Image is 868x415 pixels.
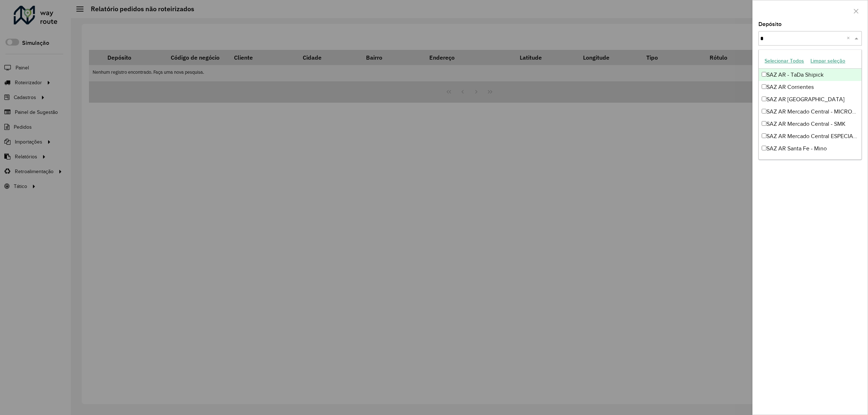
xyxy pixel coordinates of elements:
[759,106,861,118] div: SAZ AR Mercado Central - MICROCENTRO
[759,130,861,142] div: SAZ AR Mercado Central ESPECIALES
[759,142,861,155] div: SAZ AR Santa Fe - Mino
[807,55,848,67] button: Limpar seleção
[759,93,861,106] div: SAZ AR [GEOGRAPHIC_DATA]
[759,81,861,93] div: SAZ AR Corrientes
[759,69,861,81] div: SAZ AR - TaDa Shipick
[759,155,861,167] div: SAZ AR Santa Fe - Rural
[758,20,782,29] label: Depósito
[759,118,861,130] div: SAZ AR Mercado Central - SMK
[847,34,853,43] span: Clear all
[758,50,862,160] ng-dropdown-panel: Options list
[761,55,807,67] button: Selecionar Todos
